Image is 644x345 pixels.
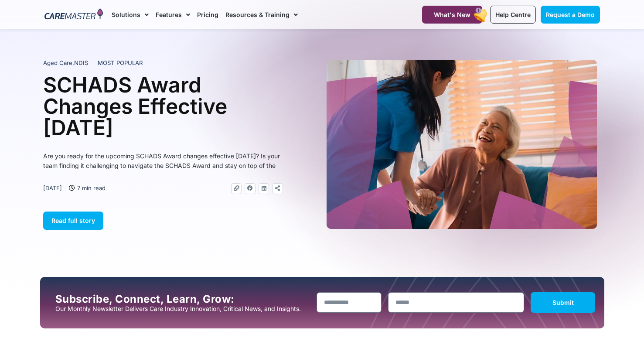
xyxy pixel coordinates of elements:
[75,183,106,193] span: 7 min read
[490,6,536,24] a: Help Centre
[531,292,596,313] button: Submit
[55,305,310,312] p: Our Monthly Newsletter Delivers Care Industry Innovation, Critical News, and Insights.
[495,11,531,18] span: Help Centre
[43,59,88,66] span: ,
[327,60,597,229] img: A heartwarming moment where a support worker in a blue uniform, with a stethoscope draped over he...
[43,74,283,138] h1: SCHADS Award Changes Effective [DATE]
[43,184,62,191] time: [DATE]
[541,6,600,24] a: Request a Demo
[422,6,482,24] a: What's New
[43,151,283,171] p: Are you ready for the upcoming SCHADS Award changes effective [DATE]? Is your team finding it cha...
[434,11,470,18] span: What's New
[552,299,574,306] span: Submit
[546,11,595,18] span: Request a Demo
[44,8,103,21] img: CareMaster Logo
[43,59,72,66] span: Aged Care
[317,292,596,317] form: New Form
[55,293,310,305] h2: Subscribe, Connect, Learn, Grow:
[43,212,103,230] a: Read full story
[98,59,143,68] span: MOST POPULAR
[51,217,95,224] span: Read full story
[74,59,88,66] span: NDIS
